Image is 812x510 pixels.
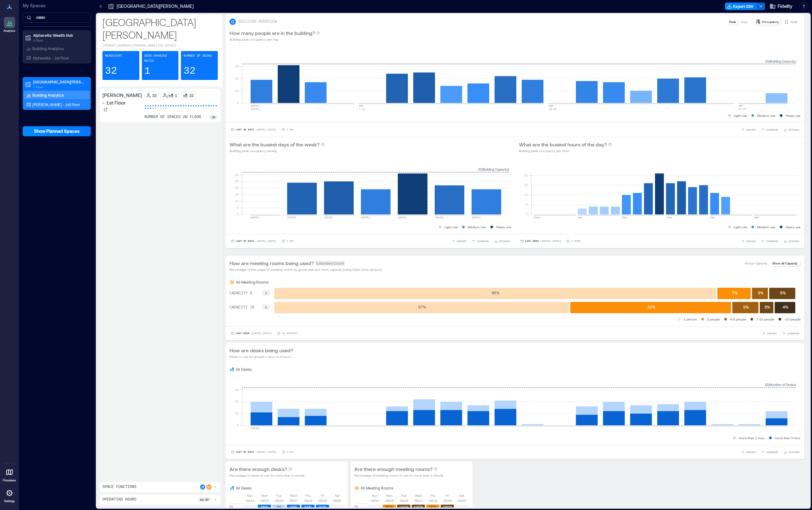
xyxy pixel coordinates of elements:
text: 5 % [780,291,786,295]
p: Operating Hours [102,497,136,502]
span: COMPARE [766,239,778,243]
tspan: 0 [526,212,528,216]
text: CAPACITY 6 [229,291,252,296]
p: Sun [372,493,378,498]
p: [PERSON_NAME] - 1st Floor [32,102,80,107]
text: 3 % [764,305,770,309]
p: more than 1 hour [739,435,765,440]
text: [DATE] [398,216,407,219]
p: Sat [460,493,464,498]
p: 32 [189,93,194,98]
text: 34% [304,505,312,509]
p: 09/17 [289,498,298,503]
button: COMPARE [760,449,780,455]
p: 1 Floor [33,84,86,89]
span: EXPORT [746,239,756,243]
button: OPTIONS [782,449,801,455]
p: Light use [734,224,747,229]
text: 50% [429,505,437,509]
p: What are the busiest hours of the day? [519,141,607,148]
p: Medium use [757,224,775,229]
p: 1 [175,93,177,98]
p: Show all Capacity [772,261,797,266]
p: Fri [321,493,324,498]
text: 85 % [492,291,500,295]
text: [DATE] [324,216,333,219]
p: 1 [144,65,150,77]
p: 8a [354,504,358,509]
p: BUILDING OVERVIEW [238,19,277,24]
p: [PERSON_NAME] - 1st Floor [102,91,142,106]
a: Floorplans [1,465,18,484]
span: OPTIONS [499,239,510,243]
span: OPTIONS [788,450,799,454]
p: Light use [444,224,458,229]
p: Number of Desks [183,54,212,59]
span: COMPARE [477,239,489,243]
tspan: 20 [524,173,528,177]
p: Desks in use for at least 1 hour vs 3 hours [229,354,293,359]
a: Settings [2,485,17,505]
p: Building peak occupancy weekly [229,148,325,153]
tspan: 0 [237,212,239,216]
p: Are there enough desks? [229,465,287,473]
p: Wed [415,493,422,498]
p: All Desks [236,485,252,490]
p: Heavy use [786,224,801,229]
p: Building peak occupancy per Day [229,37,320,42]
p: 09/19 [318,498,327,503]
p: 09/14 [246,498,254,503]
span: EXPORT [746,450,756,454]
p: 09/18 [304,498,312,503]
p: 09/16 [400,498,408,503]
text: 25% [261,505,268,509]
p: All Meeting Rooms [236,280,269,285]
p: Building Analytics [32,93,64,98]
p: 32 [183,65,195,77]
span: EXPORT [767,331,777,335]
p: Alpharetta Wealth Hub [33,33,86,38]
p: 09/16 [275,498,283,503]
text: 8am [622,216,627,219]
text: 12pm [666,216,672,219]
p: more than 3 hour [775,435,801,440]
p: Occupancy [762,19,779,24]
text: 31 % [647,305,655,309]
p: 09/14 [371,498,379,503]
text: CAPACITY 16 [229,305,254,310]
p: [GEOGRAPHIC_DATA][PERSON_NAME] [117,3,194,9]
button: OPTIONS [782,238,801,244]
p: 32 [152,93,157,98]
p: 8a - 5p [200,497,209,502]
p: 15 minutes [282,331,297,335]
p: What are the busiest days of the week? [229,141,320,148]
text: 28% [290,505,297,509]
p: Mon [261,493,268,498]
p: Percentage of the usage of meeting rooms by group size and room capacity (using Open Area sensors) [229,267,382,272]
p: Heavy use [496,224,511,229]
button: Last Week |[DATE]-[DATE] [519,238,562,244]
button: OPTIONS [782,127,801,133]
text: 5 % [743,305,749,309]
p: 09/18 [429,498,437,503]
p: 1 Day [287,450,294,454]
p: 1 Day [287,128,294,132]
text: 8pm [754,216,759,219]
p: 4-6 people [730,317,746,322]
p: All Desks [236,367,252,372]
tspan: 25 [235,179,239,183]
tspan: 30 [235,173,239,176]
p: Tue [276,493,282,498]
p: Visits [790,19,797,24]
text: 100% [414,505,423,509]
p: My Spaces [23,3,91,9]
p: Are there enough meeting rooms? [354,465,432,473]
button: Export CSV [725,3,757,10]
text: SEP [739,105,743,107]
button: OPTIONS [493,238,511,244]
tspan: 10 [524,193,528,196]
button: Show Planned Spaces [23,126,91,136]
p: 1 Floor [33,38,86,43]
text: 100% [399,505,409,509]
tspan: 20 [235,76,239,80]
